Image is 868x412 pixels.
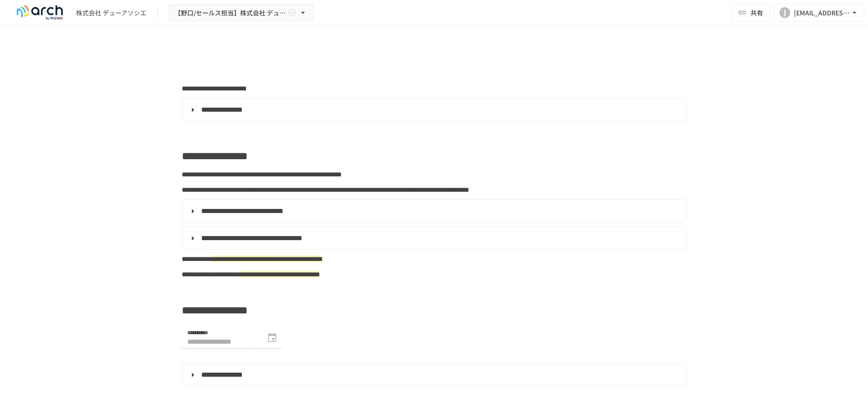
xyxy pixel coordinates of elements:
button: 共有 [732,4,770,22]
button: 【野口/セールス担当】株式会社 デューアソシエ様_初期設定サポート [169,4,313,22]
button: I[EMAIL_ADDRESS][DOMAIN_NAME] [774,4,864,22]
div: I [779,7,790,18]
div: [EMAIL_ADDRESS][DOMAIN_NAME] [794,7,850,19]
span: 【野口/セールス担当】株式会社 デューアソシエ様_初期設定サポート [175,7,286,19]
div: 株式会社 デューアソシエ [76,8,146,18]
span: 共有 [750,8,763,18]
img: logo-default@2x-9cf2c760.svg [11,5,69,20]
